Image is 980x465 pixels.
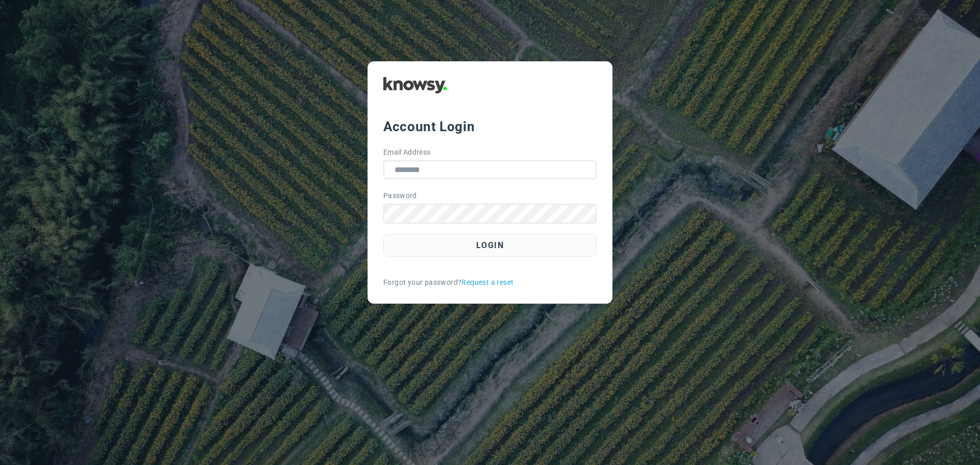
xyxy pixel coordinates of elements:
[383,234,597,257] button: Login
[383,190,417,201] label: Password
[461,277,513,288] a: Request a reset
[383,147,431,158] label: Email Address
[383,117,597,136] div: Account Login
[383,277,597,288] div: Forgot your password?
